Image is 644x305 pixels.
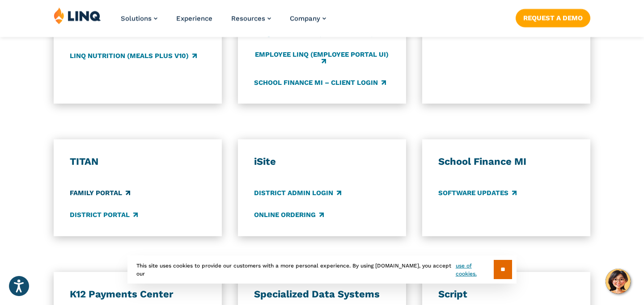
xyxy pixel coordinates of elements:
span: Company [290,14,320,22]
span: Resources [231,14,265,22]
a: School Finance MI – Client Login [254,78,386,88]
a: Solutions [121,14,157,22]
a: Experience [176,14,212,22]
img: LINQ | K‑12 Software [54,7,101,24]
a: Software Updates [438,188,517,198]
div: This site uses cookies to provide our customers with a more personal experience. By using [DOMAIN... [127,255,517,284]
a: Resources [231,14,271,22]
a: LINQ Nutrition (Meals Plus v10) [70,51,197,61]
span: Solutions [121,14,152,22]
h3: School Finance MI [438,155,574,168]
button: Hello, have a question? Let’s chat. [606,269,631,294]
a: Employee LINQ (Employee Portal UI) [254,51,390,66]
nav: Primary Navigation [121,7,326,37]
a: Online Ordering [254,210,324,220]
h3: TITAN [70,155,206,168]
a: District Admin Login [254,188,341,198]
a: Company [290,14,326,22]
a: Request a Demo [516,9,590,27]
a: use of cookies. [456,262,494,278]
h3: iSite [254,155,390,168]
a: District Portal [70,210,138,220]
nav: Button Navigation [516,7,590,27]
a: Family Portal [70,188,130,198]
